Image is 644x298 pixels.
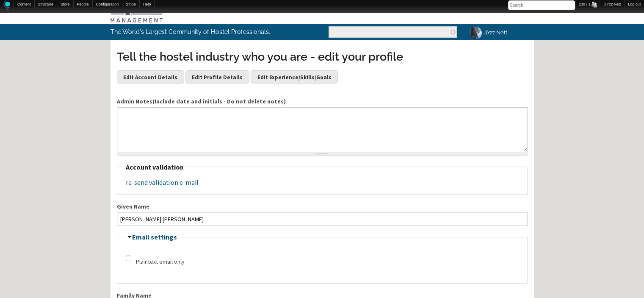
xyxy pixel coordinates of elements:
a: Edit Account Details [117,70,184,83]
a: Edit Profile Details [185,70,249,83]
img: Home [3,0,10,10]
span: Account validation [126,163,184,171]
label: Plaintext email only [136,257,185,266]
input: Check this option if you do not wish to receive email messages with graphics and styles. [126,256,131,261]
a: JjYzz Nett [463,24,512,41]
a: Email settings [132,233,177,241]
p: The World's Largest Community of Hostel Professionals. [111,24,287,39]
a: re-send validation e-mail [126,178,199,187]
label: Admin Notes(Include date and initials - Do not delete notes) [117,97,528,106]
label: Given Name [117,202,528,211]
img: JjYzz Nett's picture [468,25,483,40]
h3: Tell the hostel industry who you are - edit your profile [117,49,528,65]
input: Search [508,0,575,10]
input: Enter the terms you wish to search for. [329,26,457,38]
a: Edit Experience/Skills/Goals [251,70,338,83]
